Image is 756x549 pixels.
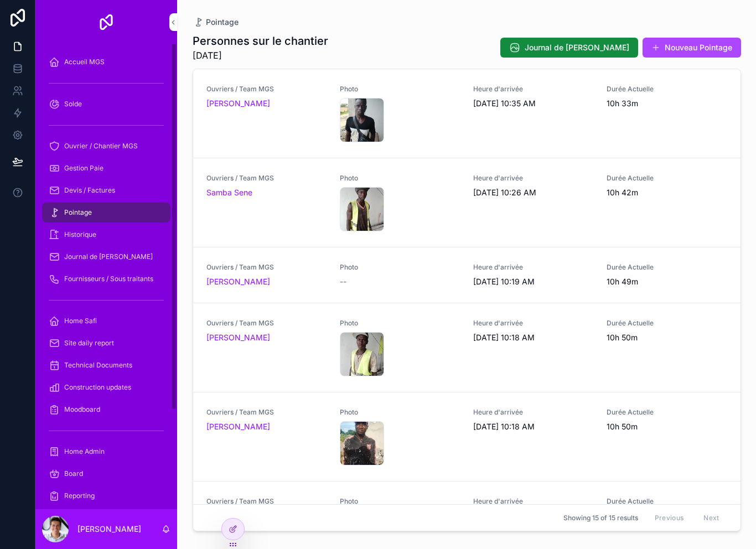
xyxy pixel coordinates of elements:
span: Journal de [PERSON_NAME] [525,42,629,53]
a: Devis / Factures [42,180,170,200]
span: Ouvriers / Team MGS [206,408,327,417]
span: Heure d'arrivée [473,85,593,94]
a: Moodboard [42,400,170,419]
span: [DATE] [193,49,328,62]
span: [DATE] 10:18 AM [473,421,593,432]
a: Solde [42,94,170,114]
button: Journal de [PERSON_NAME] [500,38,638,58]
span: Heure d'arrivée [473,263,593,272]
span: 10h 33m [607,98,727,109]
span: Photo [340,497,460,506]
span: 10h 49m [607,276,727,287]
a: Construction updates [42,377,170,397]
span: Durée Actuelle [607,174,727,183]
a: Home Admin [42,442,170,462]
span: Technical Documents [64,361,132,370]
span: Ouvriers / Team MGS [206,174,327,183]
a: Pointage [42,203,170,222]
span: Pointage [206,17,239,28]
span: Durée Actuelle [607,497,727,506]
span: -- [340,276,346,287]
a: [PERSON_NAME] [206,332,270,343]
span: Durée Actuelle [607,263,727,272]
span: Accueil MGS [64,58,105,66]
a: Samba Sene [206,187,252,198]
a: Board [42,464,170,484]
span: Photo [340,408,460,417]
span: Fournisseurs / Sous traitants [64,274,153,283]
a: Accueil MGS [42,52,170,72]
span: Reporting [64,491,95,500]
span: Heure d'arrivée [473,174,593,183]
span: Ouvriers / Team MGS [206,263,327,272]
span: Durée Actuelle [607,408,727,417]
span: Ouvriers / Team MGS [206,497,327,506]
h1: Personnes sur le chantier [193,33,328,49]
a: [PERSON_NAME] [206,421,270,432]
span: Showing 15 of 15 results [563,514,638,522]
a: Journal de [PERSON_NAME] [42,247,170,267]
span: Durée Actuelle [607,319,727,328]
a: Site daily report [42,333,170,353]
span: Heure d'arrivée [473,408,593,417]
span: Photo [340,85,460,94]
button: Nouveau Pointage [643,38,741,58]
img: App logo [97,13,115,31]
div: scrollable content [35,44,177,509]
a: Pointage [193,17,239,28]
a: Home Safi [42,311,170,331]
span: Solde [64,100,82,108]
a: Fournisseurs / Sous traitants [42,269,170,289]
span: [DATE] 10:26 AM [473,187,593,198]
span: Photo [340,319,460,328]
a: Gestion Paie [42,158,170,178]
span: Devis / Factures [64,186,115,195]
span: Heure d'arrivée [473,497,593,506]
span: Home Safi [64,317,97,325]
a: Ouvrier / Chantier MGS [42,136,170,156]
span: Photo [340,174,460,183]
span: 10h 50m [607,332,727,343]
span: Moodboard [64,405,100,414]
a: Technical Documents [42,355,170,375]
a: [PERSON_NAME] [206,98,270,109]
span: Gestion Paie [64,164,103,173]
span: Historique [64,230,96,239]
span: Pointage [64,208,92,217]
span: 10h 42m [607,187,727,198]
p: [PERSON_NAME] [77,524,141,535]
a: Historique [42,225,170,245]
a: Reporting [42,486,170,506]
span: Photo [340,263,460,272]
span: Ouvriers / Team MGS [206,85,327,94]
span: Board [64,469,83,478]
span: Site daily report [64,339,114,348]
span: [DATE] 10:19 AM [473,276,593,287]
span: Ouvrier / Chantier MGS [64,142,138,151]
span: Home Admin [64,447,105,456]
span: Journal de [PERSON_NAME] [64,252,153,261]
span: Heure d'arrivée [473,319,593,328]
span: Durée Actuelle [607,85,727,94]
span: Construction updates [64,383,131,392]
span: [DATE] 10:35 AM [473,98,593,109]
span: 10h 50m [607,421,727,432]
span: Ouvriers / Team MGS [206,319,327,328]
span: [DATE] 10:18 AM [473,332,593,343]
a: [PERSON_NAME] [206,276,270,287]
